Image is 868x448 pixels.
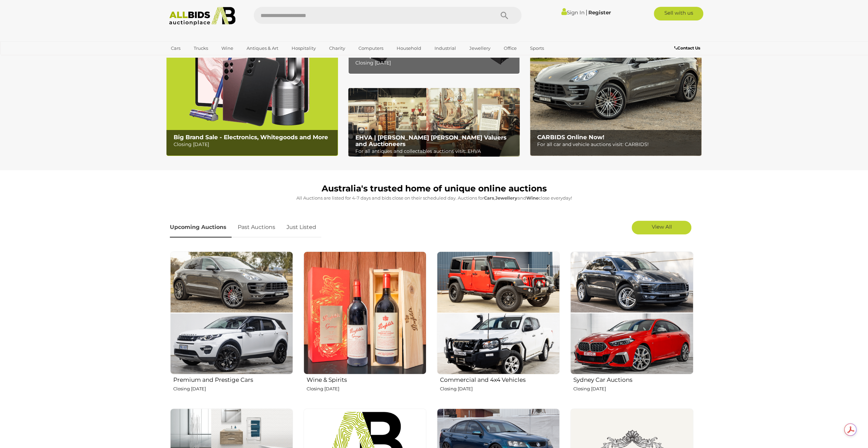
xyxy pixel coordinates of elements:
[437,251,560,403] a: Commercial and 4x4 Vehicles Closing [DATE]
[304,251,426,374] img: Wine & Spirits
[526,43,548,54] a: Sports
[530,5,702,156] a: CARBIDS Online Now! CARBIDS Online Now! For all car and vehicle auctions visit: CARBIDS!
[303,251,426,403] a: Wine & Spirits Closing [DATE]
[166,54,224,65] a: [GEOGRAPHIC_DATA]
[487,7,521,24] button: Search
[165,7,239,26] img: Allbids.com.au
[570,251,693,374] img: Sydney Car Auctions
[281,217,321,237] a: Just Listed
[537,140,698,149] p: For all car and vehicle auctions visit: CARBIDS!
[586,9,587,16] span: |
[632,221,691,234] a: View All
[495,195,517,201] strong: Jewellery
[189,43,212,54] a: Trucks
[484,195,494,201] strong: Cars
[573,385,693,393] p: Closing [DATE]
[170,217,232,237] a: Upcoming Auctions
[354,43,388,54] a: Computers
[348,88,520,157] img: EHVA | Evans Hastings Valuers and Auctioneers
[325,43,350,54] a: Charity
[392,43,426,54] a: Household
[348,88,520,157] a: EHVA | Evans Hastings Valuers and Auctioneers EHVA | [PERSON_NAME] [PERSON_NAME] Valuers and Auct...
[170,194,698,202] p: All Auctions are listed for 4-7 days and bids close on their scheduled day. Auctions for , and cl...
[654,7,703,20] a: Sell with us
[573,375,693,383] h2: Sydney Car Auctions
[530,5,702,156] img: CARBIDS Online Now!
[173,385,293,393] p: Closing [DATE]
[570,251,693,403] a: Sydney Car Auctions Closing [DATE]
[430,43,460,54] a: Industrial
[588,9,611,16] a: Register
[242,43,283,54] a: Antiques & Art
[166,5,338,156] a: Big Brand Sale - Electronics, Whitegoods and More Big Brand Sale - Electronics, Whitegoods and Mo...
[651,223,672,230] span: View All
[170,251,293,403] a: Premium and Prestige Cars Closing [DATE]
[355,134,506,147] b: EHVA | [PERSON_NAME] [PERSON_NAME] Valuers and Auctioneers
[437,251,560,374] img: Commercial and 4x4 Vehicles
[173,134,328,141] b: Big Brand Sale - Electronics, Whitegoods and More
[307,375,426,383] h2: Wine & Spirits
[166,5,338,156] img: Big Brand Sale - Electronics, Whitegoods and More
[173,375,293,383] h2: Premium and Prestige Cars
[674,44,702,52] a: Contact Us
[440,375,560,383] h2: Commercial and 4x4 Vehicles
[233,217,280,237] a: Past Auctions
[537,134,604,141] b: CARBIDS Online Now!
[526,195,539,201] strong: Wine
[674,45,700,50] b: Contact Us
[355,59,516,67] p: Closing [DATE]
[170,184,698,193] h1: Australia's trusted home of unique online auctions
[217,43,238,54] a: Wine
[307,385,426,393] p: Closing [DATE]
[440,385,560,393] p: Closing [DATE]
[465,43,495,54] a: Jewellery
[287,43,320,54] a: Hospitality
[173,140,334,149] p: Closing [DATE]
[561,9,585,16] a: Sign In
[170,251,293,374] img: Premium and Prestige Cars
[499,43,521,54] a: Office
[355,147,516,156] p: For all antiques and collectables auctions visit: EHVA
[166,43,185,54] a: Cars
